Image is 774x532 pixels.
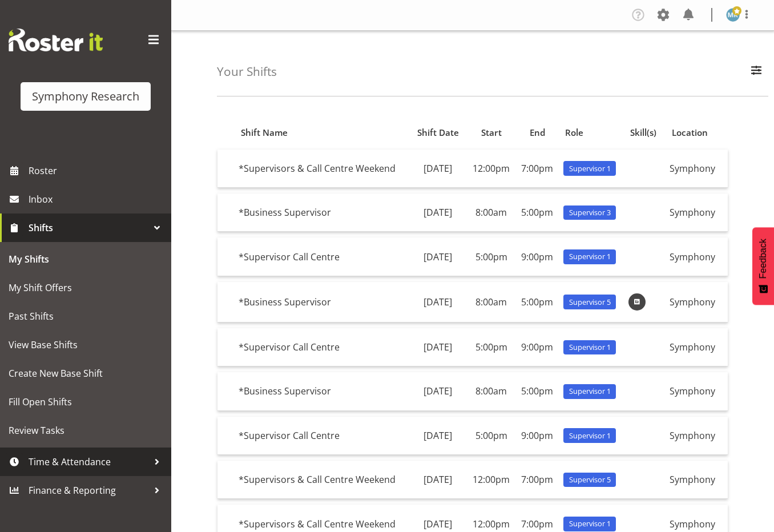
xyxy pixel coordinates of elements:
span: Create New Base Shift [9,365,163,382]
td: 5:00pm [467,328,515,366]
span: End [530,126,545,139]
td: [DATE] [409,372,467,410]
span: Supervisor 1 [569,342,611,353]
td: Symphony [665,194,728,232]
td: 5:00pm [515,372,559,410]
td: *Supervisors & Call Centre Weekend [234,461,409,499]
span: Feedback [758,239,768,279]
span: Shift Name [241,126,288,139]
td: 8:00am [467,372,515,410]
a: Create New Base Shift [3,359,168,388]
h4: Your Shifts [217,65,277,78]
td: [DATE] [409,150,467,188]
td: *Business Supervisor [234,194,409,232]
span: My Shift Offers [9,279,163,296]
td: 12:00pm [467,150,515,188]
span: Supervisor 3 [569,207,611,218]
button: Feedback - Show survey [752,227,774,305]
img: Rosterit website logo [9,29,103,51]
span: Review Tasks [9,422,163,439]
td: Symphony [665,461,728,499]
td: [DATE] [409,328,467,366]
td: 9:00pm [515,237,559,276]
td: *Business Supervisor [234,282,409,323]
td: 5:00pm [515,194,559,232]
span: Supervisor 1 [569,251,611,262]
td: 12:00pm [467,461,515,499]
td: *Supervisor Call Centre [234,237,409,276]
td: 5:00pm [467,417,515,455]
img: marama-rihari1262.jpg [726,8,740,22]
span: Location [672,126,708,139]
span: Shifts [29,219,148,236]
td: [DATE] [409,194,467,232]
span: Past Shifts [9,308,163,325]
td: [DATE] [409,417,467,455]
td: 8:00am [467,194,515,232]
span: Supervisor 1 [569,386,611,397]
td: Symphony [665,328,728,366]
span: Supervisor 5 [569,297,611,308]
span: Shift Date [417,126,459,139]
td: Symphony [665,372,728,410]
td: *Supervisor Call Centre [234,417,409,455]
td: 9:00pm [515,328,559,366]
a: My Shift Offers [3,273,168,302]
span: Supervisor 5 [569,474,611,485]
div: Symphony Research [32,88,139,105]
td: Symphony [665,150,728,188]
td: *Supervisors & Call Centre Weekend [234,150,409,188]
td: 9:00pm [515,417,559,455]
td: [DATE] [409,461,467,499]
td: 5:00pm [515,282,559,323]
span: Roster [29,162,166,179]
span: Supervisor 1 [569,518,611,529]
span: Finance & Reporting [29,482,148,499]
span: Skill(s) [630,126,656,139]
span: Fill Open Shifts [9,393,163,410]
td: Symphony [665,282,728,323]
a: Past Shifts [3,302,168,331]
td: 7:00pm [515,461,559,499]
td: Symphony [665,417,728,455]
td: 5:00pm [467,237,515,276]
span: Inbox [29,191,166,208]
span: Role [565,126,583,139]
button: Filter Employees [744,59,768,84]
a: Fill Open Shifts [3,388,168,416]
span: Supervisor 1 [569,430,611,441]
span: Time & Attendance [29,453,148,470]
span: Start [481,126,502,139]
span: View Base Shifts [9,336,163,353]
td: Symphony [665,237,728,276]
td: [DATE] [409,282,467,323]
td: 8:00am [467,282,515,323]
a: Review Tasks [3,416,168,445]
td: *Business Supervisor [234,372,409,410]
a: My Shifts [3,245,168,273]
td: 7:00pm [515,150,559,188]
span: My Shifts [9,251,163,268]
td: [DATE] [409,237,467,276]
td: *Supervisor Call Centre [234,328,409,366]
a: View Base Shifts [3,331,168,359]
span: Supervisor 1 [569,163,611,174]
